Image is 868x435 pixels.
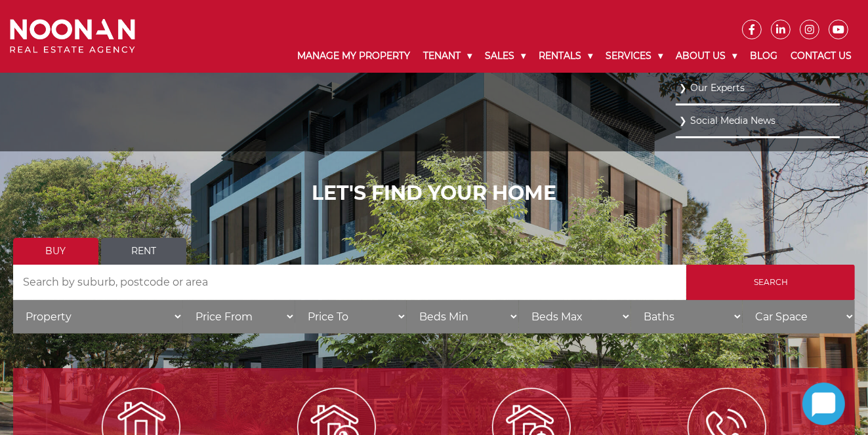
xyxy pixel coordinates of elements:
a: Rent [101,238,186,265]
a: Manage My Property [291,39,417,73]
h1: LET'S FIND YOUR HOME [13,181,855,205]
input: Search by suburb, postcode or area [13,265,686,300]
input: Search [686,265,855,300]
a: Rentals [532,39,599,73]
a: Services [599,39,669,73]
a: Blog [743,39,784,73]
img: Noonan Real Estate Agency [10,19,135,54]
a: About Us [669,39,743,73]
a: Contact Us [784,39,858,73]
a: Buy [13,238,98,265]
a: Our Experts [679,79,837,97]
a: Sales [478,39,532,73]
a: Social Media News [679,112,837,130]
a: Tenant [417,39,478,73]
